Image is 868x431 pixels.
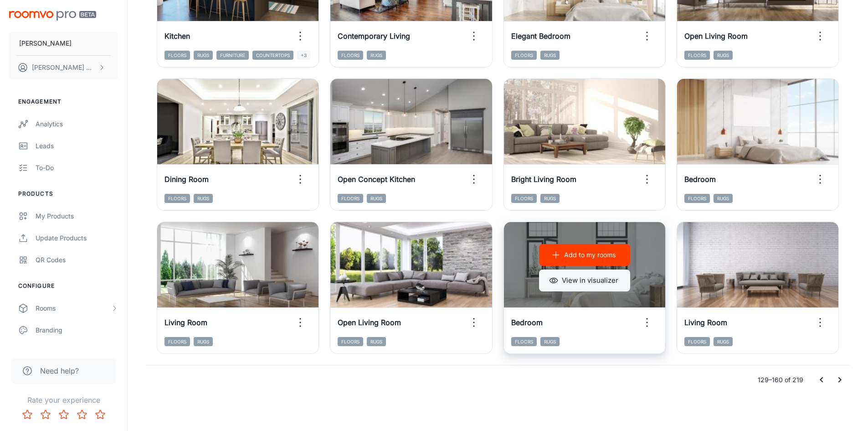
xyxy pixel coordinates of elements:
span: Floors [684,194,710,203]
h6: Bedroom [684,174,716,185]
div: Update Products [36,233,118,243]
p: [PERSON_NAME] [19,38,72,48]
span: Countertops [252,51,293,60]
button: Go to next page [831,371,849,389]
button: Rate 4 star [73,405,91,424]
div: My Products [36,211,118,221]
span: +3 [297,51,310,60]
button: Rate 1 star [18,405,36,424]
span: Rugs [714,337,733,346]
div: QR Codes [36,255,118,265]
h6: Bright Living Room [511,174,576,185]
div: Branding [36,325,118,335]
span: Rugs [540,194,560,203]
span: Rugs [194,51,213,60]
span: Floors [338,337,363,346]
p: 129–160 of 219 [758,375,803,385]
button: [PERSON_NAME] Naqvi [9,56,118,79]
span: Rugs [194,337,213,346]
span: Need help? [40,365,79,376]
h6: Contemporary Living [338,31,410,42]
span: Floors [164,194,190,203]
button: Rate 3 star [55,405,73,424]
h6: Kitchen [164,31,190,42]
button: Rate 2 star [36,405,55,424]
h6: Dining Room [164,174,209,185]
h6: Open Living Room [684,31,748,42]
span: Floors [164,51,190,60]
div: Analytics [36,119,118,129]
h6: Open Concept Kitchen [338,174,415,185]
span: Floors [164,337,190,346]
p: Rate your experience [7,395,120,405]
h6: Bedroom [511,317,543,328]
h6: Living Room [684,317,727,328]
p: Add to my rooms [564,250,616,260]
button: [PERSON_NAME] [9,31,118,55]
span: Rugs [367,51,386,60]
h6: Elegant Bedroom [511,31,570,42]
div: Rooms [36,303,111,313]
img: Roomvo PRO Beta [9,11,96,21]
span: Floors [338,194,363,203]
span: Floors [338,51,363,60]
button: Rate 5 star [91,405,109,424]
button: View in visualizer [539,270,630,291]
span: Rugs [540,337,560,346]
div: To-do [36,163,118,173]
span: Rugs [540,51,560,60]
span: Floors [684,51,710,60]
span: Floors [511,51,537,60]
button: Go to previous page [812,371,831,389]
h6: Living Room [164,317,207,328]
span: Furniture [216,51,249,60]
span: Rugs [367,337,386,346]
span: Rugs [194,194,213,203]
span: Floors [511,194,537,203]
p: [PERSON_NAME] Naqvi [32,62,96,73]
h6: Open Living Room [338,317,401,328]
span: Floors [684,337,710,346]
div: Texts [36,347,118,357]
div: Leads [36,141,118,151]
span: Floors [511,337,537,346]
span: Rugs [714,51,733,60]
span: Rugs [714,194,733,203]
span: Rugs [367,194,386,203]
button: Add to my rooms [539,244,630,266]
